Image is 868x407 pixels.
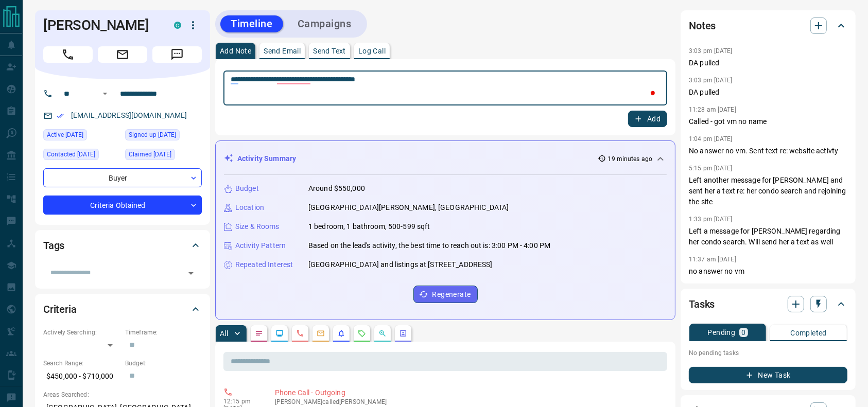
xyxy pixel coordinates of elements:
h2: Criteria [43,301,77,317]
button: Timeline [220,15,283,32]
p: 1:04 pm [DATE] [689,135,733,143]
p: Around $550,000 [308,183,365,194]
p: 19 minutes ago [608,154,653,164]
p: Activity Summary [237,153,296,164]
p: Actively Searching: [43,328,120,337]
p: DA pulled [689,87,847,98]
p: 3:03 pm [DATE] [689,77,733,84]
p: Repeated Interest [235,259,293,270]
span: Email [98,46,147,63]
div: Criteria Obtained [43,196,202,215]
button: Open [184,266,198,280]
span: Signed up [DATE] [129,130,176,140]
span: Active [DATE] [47,130,83,140]
a: [EMAIL_ADDRESS][DOMAIN_NAME] [71,111,187,119]
p: Size & Rooms [235,221,280,232]
p: Phone Call - Outgoing [275,387,663,398]
button: Campaigns [287,15,362,32]
p: DA pulled [689,58,847,68]
p: Add Note [220,47,251,55]
textarea: To enrich screen reader interactions, please activate Accessibility in Grammarly extension settings [231,75,660,101]
span: Claimed [DATE] [129,149,171,160]
svg: Notes [255,329,263,338]
p: 12:15 pm [223,398,259,405]
p: Budget [235,183,259,194]
p: Budget: [125,359,202,368]
button: Add [628,111,667,127]
p: 0 [741,329,745,336]
p: $450,000 - $710,000 [43,368,120,385]
div: Wed Aug 06 2025 [43,149,120,163]
svg: Emails [317,329,325,338]
p: Areas Searched: [43,390,202,399]
button: Regenerate [413,286,478,303]
p: Pending [708,329,736,336]
p: no answer no vm [689,266,847,277]
p: 11:37 am [DATE] [689,256,736,263]
p: Send Text [313,47,346,55]
p: 1:33 pm [DATE] [689,216,733,223]
svg: Listing Alerts [337,329,345,338]
p: 11:28 am [DATE] [689,106,736,113]
svg: Calls [296,329,304,338]
div: Wed Aug 06 2025 [125,149,202,163]
p: No answer no vm. Sent text re: website activty [689,146,847,156]
p: All [220,330,228,337]
p: Left a message for [PERSON_NAME] regarding her condo search. Will send her a text as well [689,226,847,247]
p: 3:03 pm [DATE] [689,47,733,55]
p: Timeframe: [125,328,202,337]
svg: Email Verified [57,112,64,119]
svg: Requests [358,329,366,338]
div: Tags [43,233,202,258]
p: Log Call [358,47,386,55]
div: Criteria [43,297,202,322]
svg: Lead Browsing Activity [275,329,284,338]
div: Activity Summary19 minutes ago [224,149,667,168]
p: Completed [790,329,827,337]
span: Message [152,46,202,63]
div: Notes [689,13,847,38]
p: 1 bedroom, 1 bathroom, 500-599 sqft [308,221,430,232]
p: Search Range: [43,359,120,368]
span: Contacted [DATE] [47,149,95,160]
svg: Opportunities [378,329,387,338]
p: [GEOGRAPHIC_DATA][PERSON_NAME], [GEOGRAPHIC_DATA] [308,202,509,213]
h2: Notes [689,17,716,34]
p: Send Email [264,47,301,55]
p: No pending tasks [689,345,847,361]
p: 5:15 pm [DATE] [689,165,733,172]
p: [GEOGRAPHIC_DATA] and listings at [STREET_ADDRESS] [308,259,493,270]
p: Location [235,202,264,213]
svg: Agent Actions [399,329,407,338]
span: Call [43,46,93,63]
p: Left another message for [PERSON_NAME] and sent her a text re: her condo search and rejoining the... [689,175,847,207]
div: condos.ca [174,22,181,29]
h1: [PERSON_NAME] [43,17,159,33]
div: Wed Aug 06 2025 [43,129,120,144]
p: Activity Pattern [235,240,286,251]
p: Based on the lead's activity, the best time to reach out is: 3:00 PM - 4:00 PM [308,240,550,251]
h2: Tasks [689,296,715,312]
h2: Tags [43,237,64,254]
div: Buyer [43,168,202,187]
div: Tasks [689,292,847,316]
button: New Task [689,367,847,383]
div: Fri Jan 22 2021 [125,129,202,144]
p: Called - got vm no name [689,116,847,127]
button: Open [99,87,111,100]
p: [PERSON_NAME] called [PERSON_NAME] [275,398,663,405]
